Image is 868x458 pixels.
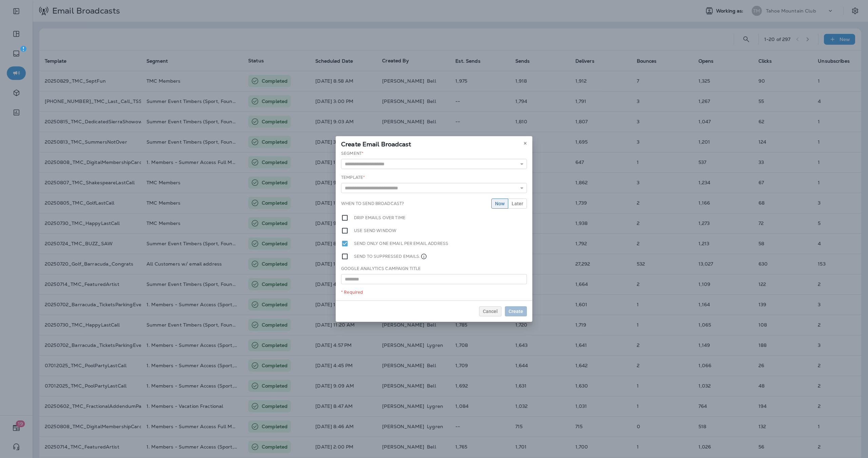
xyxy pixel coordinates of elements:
[495,201,505,206] span: Now
[512,201,523,206] span: Later
[341,266,421,271] label: Google Analytics Campaign Title
[483,309,498,314] span: Cancel
[508,199,527,209] button: Later
[336,136,532,150] div: Create Email Broadcast
[505,306,527,316] button: Create
[479,306,501,316] button: Cancel
[341,201,404,206] label: When to send broadcast?
[341,151,363,156] label: Segment
[491,199,508,209] button: Now
[354,227,396,234] label: Use send window
[354,253,427,260] label: Send to suppressed emails.
[509,309,523,314] span: Create
[354,214,406,222] label: Drip emails over time
[354,240,448,247] label: Send only one email per email address
[341,175,365,180] label: Template
[341,290,527,295] div: * Required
